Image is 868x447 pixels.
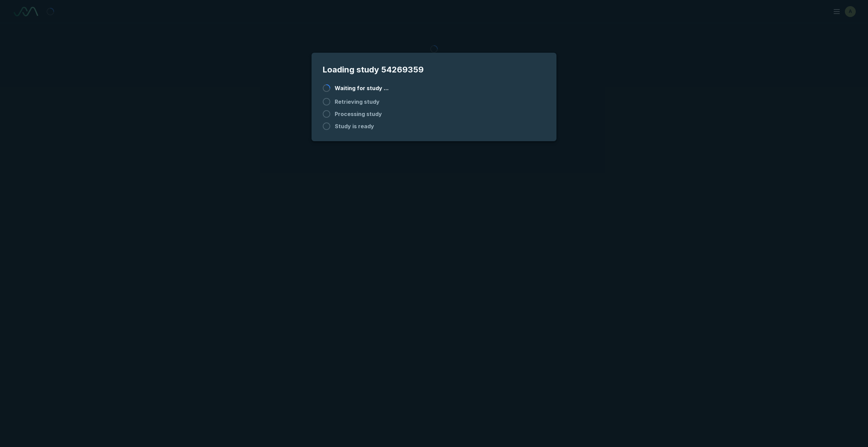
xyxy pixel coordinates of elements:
[335,98,380,106] span: Retrieving study
[335,84,389,92] span: Waiting for study ...
[335,110,382,118] span: Processing study
[335,122,374,130] span: Study is ready
[322,64,546,76] span: Loading study 54269359
[312,53,556,141] div: modal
